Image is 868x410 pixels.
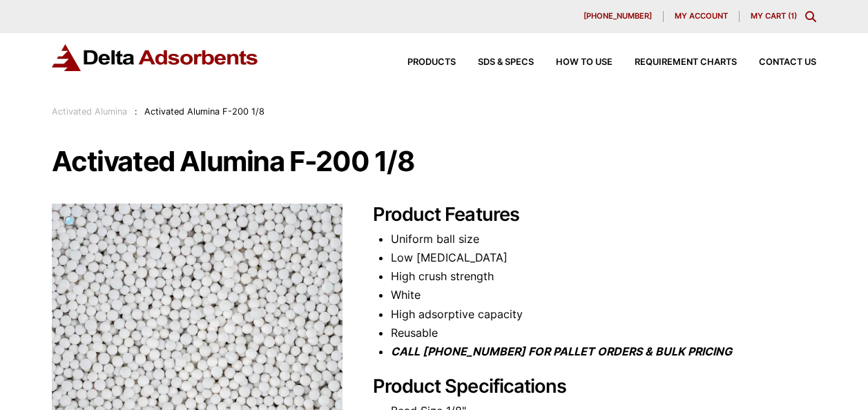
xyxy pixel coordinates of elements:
span: Requirement Charts [635,58,737,67]
span: How to Use [556,58,613,67]
li: Reusable [391,324,816,342]
a: My account [664,11,740,22]
li: High crush strength [391,267,816,286]
span: : [135,106,137,117]
a: Activated Alumina [52,106,127,117]
a: View full-screen image gallery [52,204,90,242]
span: [PHONE_NUMBER] [584,12,652,20]
span: 🔍 [64,215,79,230]
span: SDS & SPECS [478,58,534,67]
span: Contact Us [759,58,816,67]
span: 1 [791,11,794,21]
a: SDS & SPECS [456,58,534,67]
span: Products [407,58,456,67]
a: [PHONE_NUMBER] [572,11,664,22]
a: My Cart (1) [751,11,797,21]
span: My account [675,12,728,20]
a: Products [385,58,456,67]
a: Contact Us [737,58,816,67]
a: Requirement Charts [613,58,737,67]
a: How to Use [534,58,613,67]
h2: Product Features [373,204,816,226]
h2: Product Specifications [373,375,816,398]
img: Delta Adsorbents [52,44,259,71]
li: Low [MEDICAL_DATA] [391,248,816,267]
li: Uniform ball size [391,230,816,248]
h1: Activated Alumina F-200 1/8 [52,147,816,176]
li: High adsorptive capacity [391,305,816,324]
i: CALL [PHONE_NUMBER] FOR PALLET ORDERS & BULK PRICING [391,344,732,358]
li: White [391,286,816,304]
span: Activated Alumina F-200 1/8 [144,106,264,117]
div: Toggle Modal Content [805,11,816,22]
